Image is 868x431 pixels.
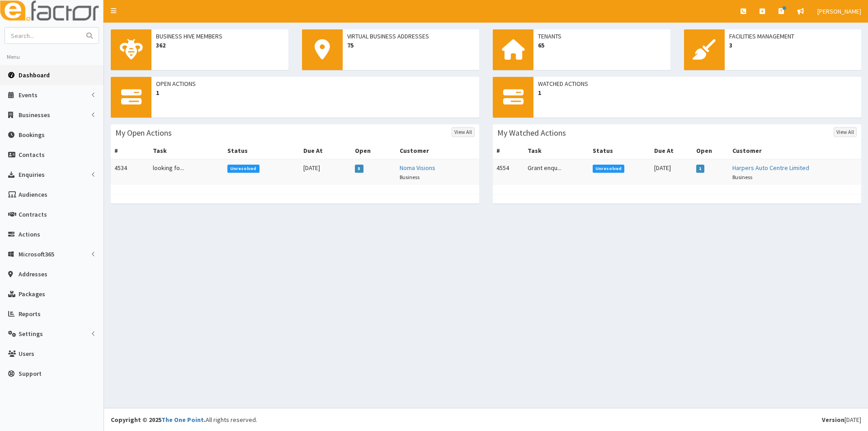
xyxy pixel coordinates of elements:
th: Due At [651,142,693,159]
div: [DATE] [822,415,861,424]
span: 1 [538,88,857,97]
span: Addresses [19,270,47,278]
span: 65 [538,41,666,50]
a: Harpers Auto Centre Limited [732,164,809,172]
span: Enquiries [19,171,45,179]
h3: My Open Actions [115,129,172,137]
th: Status [224,142,300,159]
th: Task [524,142,589,159]
a: View All [452,127,475,137]
th: Open [351,142,396,159]
td: Grant enqu... [524,159,589,185]
span: 5 [355,165,363,173]
th: Customer [396,142,479,159]
a: View All [834,127,857,137]
td: [DATE] [651,159,693,185]
td: looking fo... [149,159,224,185]
th: # [111,142,149,159]
span: Settings [19,330,43,338]
small: Business [732,174,752,180]
span: Microsoft365 [19,250,54,258]
span: 75 [347,41,475,50]
span: Facilities Management [729,32,857,41]
strong: Copyright © 2025 . [111,416,206,424]
h3: My Watched Actions [497,129,566,137]
a: Noma Visions [400,164,435,172]
span: Reports [19,310,41,318]
th: Customer [729,142,861,159]
th: # [493,142,524,159]
span: Businesses [19,111,50,119]
span: Actions [19,230,40,238]
b: Version [822,416,844,424]
span: [PERSON_NAME] [817,7,861,15]
footer: All rights reserved. [104,408,868,431]
span: Unresolved [593,165,625,173]
td: [DATE] [300,159,351,185]
span: 1 [156,88,475,97]
input: Search... [5,28,81,43]
span: Unresolved [227,165,259,173]
span: Contacts [19,151,45,159]
span: Audiences [19,190,47,199]
td: 4534 [111,159,149,185]
a: The One Point [161,416,204,424]
span: 362 [156,41,284,50]
span: Tenants [538,32,666,41]
span: Support [19,369,42,378]
span: Contracts [19,210,47,218]
th: Open [693,142,729,159]
span: Business Hive Members [156,32,284,41]
span: Events [19,91,38,99]
span: Users [19,350,34,358]
span: Packages [19,290,45,298]
span: Dashboard [19,71,50,79]
th: Due At [300,142,351,159]
small: Business [400,174,420,180]
span: Bookings [19,131,45,139]
span: 1 [696,165,705,173]
td: 4554 [493,159,524,185]
th: Task [149,142,224,159]
th: Status [589,142,651,159]
span: Virtual Business Addresses [347,32,475,41]
span: Watched Actions [538,79,857,88]
span: Open Actions [156,79,475,88]
span: 3 [729,41,857,50]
